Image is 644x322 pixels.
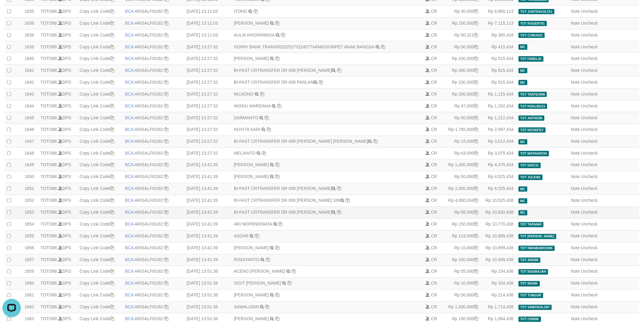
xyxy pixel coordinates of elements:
[80,317,114,321] a: Copy Link Code
[80,80,114,85] a: Copy Link Code
[231,77,417,89] td: BI-FAST CRTRANSFER DR 008 PARLAN
[80,222,114,227] a: Copy Link Code
[474,56,478,61] a: Copy Rp 100,000 to clipboard
[581,9,598,14] a: Uncheck
[571,246,580,250] a: Note
[254,9,258,14] a: Copy ITONG to clipboard
[474,127,478,132] a: Copy Rp 1,785,000 to clipboard
[474,151,478,156] a: Copy Rp 63,000 to clipboard
[275,317,279,321] a: Copy NANANG JAENUDIN to clipboard
[25,44,34,49] span: 1639
[581,186,598,191] a: Uncheck
[40,44,57,49] a: TOTO88
[431,80,437,85] span: CR
[581,92,598,96] a: Uncheck
[40,33,57,37] a: TOTO88
[571,9,580,14] a: Note
[275,293,279,298] a: Copy RAFAEL NGADU to clipboard
[164,92,168,96] a: Copy ARISALFI0182 to clipboard
[234,115,258,120] a: DARMANTO
[135,198,163,203] a: ARISALFI0182
[40,281,57,286] a: TOTO88
[40,163,57,167] a: TOTO88
[40,127,57,132] a: TOTO88
[164,127,168,132] a: Copy ARISALFI0182 to clipboard
[474,21,478,26] a: Copy Rp 150,000 to clipboard
[474,281,478,286] a: Copy Rp 10,000 to clipboard
[231,65,417,77] td: BI-FAST CRTRANSFER DR 008 [PERSON_NAME]
[571,293,580,298] a: Note
[38,5,77,17] td: DPS
[135,317,163,321] a: ARISALFI0182
[135,246,163,250] a: ARISALFI0182
[164,68,168,73] a: Copy ARISALFI0182 to clipboard
[40,269,57,274] a: TOTO88
[581,115,598,120] a: Uncheck
[571,56,580,61] a: Note
[164,246,168,250] a: Copy ARISALFI0182 to clipboard
[234,269,285,274] a: ACENG [PERSON_NAME]
[234,21,269,26] a: [PERSON_NAME]
[80,21,114,26] a: Copy Link Code
[234,305,259,310] a: SAWALUDIN
[135,68,163,73] a: ARISALFI0182
[234,151,255,156] a: MELIANTO
[519,68,527,73] span: Manually Checked by: asnprima
[40,151,57,156] a: TOTO88
[164,44,168,49] a: Copy ARISALFI0182 to clipboard
[571,80,580,85] a: Note
[519,9,555,14] span: TOT JONTRAVOLTA1
[474,305,478,310] a: Copy Rp 1,500,000 to clipboard
[474,68,478,73] a: Copy Rp 300,000 to clipboard
[125,56,134,61] span: BCA
[474,92,478,96] a: Copy Rp 200,000 to clipboard
[125,21,134,26] span: BCA
[581,317,598,321] a: Uncheck
[571,68,580,73] a: Note
[581,210,598,215] a: Uncheck
[40,246,57,250] a: TOTO88
[431,33,437,37] span: CR
[234,9,247,14] a: ITONG
[571,305,580,310] a: Note
[135,293,163,298] a: ARISALFI0182
[581,305,598,310] a: Uncheck
[571,269,580,274] a: Note
[80,269,114,274] a: Copy Link Code
[440,77,481,89] td: Rp 100,000
[184,53,231,65] td: [DATE] 13:27:32
[80,210,114,215] a: Copy Link Code
[40,305,57,310] a: TOTO88
[431,9,437,14] span: CR
[474,44,478,49] a: Copy Rp 50,000 to clipboard
[164,80,168,85] a: Copy ARISALFI0182 to clipboard
[164,210,168,215] a: Copy ARISALFI0182 to clipboard
[581,139,598,144] a: Uncheck
[267,127,271,132] a: Copy NOVITA SARI to clipboard
[164,198,168,203] a: Copy ARISALFI0182 to clipboard
[275,21,279,26] a: Copy ROBERTUS GOE to clipboard
[571,186,580,191] a: Note
[319,80,323,85] a: Copy BI-FAST CRTRANSFER DR 008 PARLAN to clipboard
[440,53,481,65] td: Rp 100,000
[571,163,580,167] a: Note
[381,44,385,49] a: Copy GOPAY BANK TRANSFEID252732245774494DDOMPET ANAK BANGSA to clipboard
[431,21,437,26] span: CR
[234,174,269,179] a: [PERSON_NAME]
[571,139,580,144] a: Note
[80,281,114,286] a: Copy Link Code
[581,269,598,274] a: Uncheck
[337,186,341,191] a: Copy BI-FAST CRTRANSFER DR 008 ELISTON MANURUNG to clipboard
[571,115,580,120] a: Note
[164,293,168,298] a: Copy ARISALFI0182 to clipboard
[184,89,231,100] td: [DATE] 13:27:32
[38,65,77,77] td: DPS
[474,139,478,144] a: Copy Rp 15,000 to clipboard
[234,56,269,61] a: [PERSON_NAME]
[184,29,231,41] td: [DATE] 13:11:03
[135,222,163,227] a: ARISALFI0182
[40,139,57,144] a: TOTO88
[38,89,77,100] td: DPS
[40,103,57,108] a: TOTO88
[481,5,516,17] td: Rp 6,965,113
